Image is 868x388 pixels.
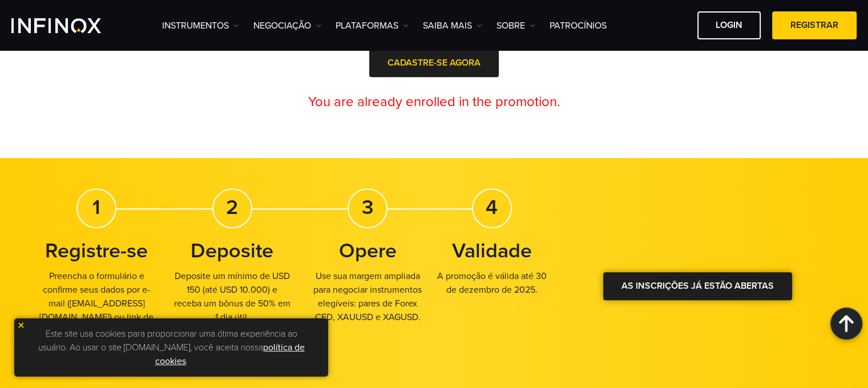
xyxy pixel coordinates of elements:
a: PLATAFORMAS [336,19,409,33]
span: Cadastre-se agora [387,58,481,68]
a: Registrar [772,11,857,39]
strong: Deposite [191,239,273,263]
p: A promoção é válida até 30 de dezembro de 2025. [430,269,554,297]
a: NEGOCIAÇÃO [253,19,321,33]
button: Cadastre-se agora [369,49,499,77]
a: Login [697,11,761,39]
a: INFINOX Logo [11,18,128,33]
a: As inscrições já estão abertas [603,272,792,300]
img: yellow close icon [17,321,25,329]
strong: 2 [226,195,238,220]
a: Saiba mais [423,19,482,33]
a: Instrumentos [162,19,239,33]
a: [EMAIL_ADDRESS][DOMAIN_NAME] [39,298,145,323]
strong: Registre-se [45,239,148,263]
a: Patrocínios [550,19,607,33]
strong: 3 [362,195,374,220]
p: Deposite um mínimo de USD 150 (até USD 10.000) e receba um bônus de 50% em 1 dia útil. ⚠️ Transfe... [170,269,294,365]
strong: Opere [339,239,397,263]
span: You are already enrolled in the promotion. [308,94,560,110]
strong: 1 [92,195,100,220]
strong: 4 [486,195,498,220]
a: SOBRE [496,19,535,33]
p: Este site usa cookies para proporcionar uma ótima experiência ao usuário. Ao usar o site [DOMAIN_... [20,324,322,371]
strong: Validade [452,239,532,263]
p: Preencha o formulário e confirme seus dados por e-mail ( ) ou link de referência do IB. [35,269,159,338]
p: Use sua margem ampliada para negociar instrumentos elegíveis: pares de Forex CFD, XAUUSD e XAGUSD. [306,269,430,324]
